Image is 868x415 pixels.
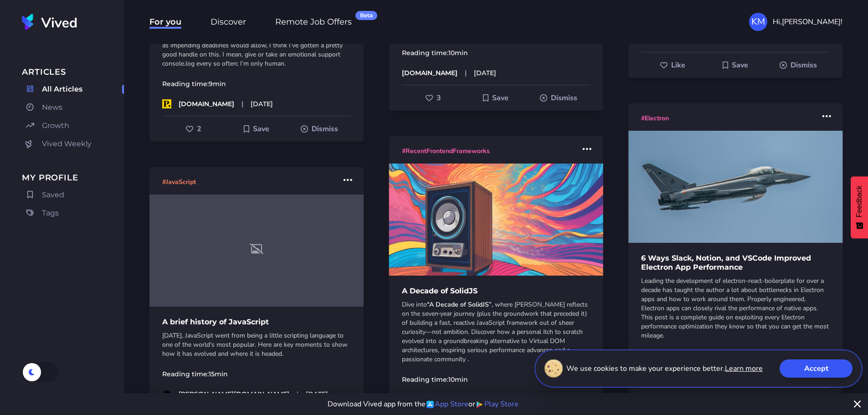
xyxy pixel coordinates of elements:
[179,99,234,108] p: [DOMAIN_NAME]
[818,107,835,125] button: More actions
[628,254,842,272] h1: 6 Ways Slack, Notion, and VSCode Improved Electron App Performance
[275,15,352,28] a: Remote Job OffersBeta
[641,277,830,340] p: Leading the development of electron-react-boilerplate for over a decade has taught the author a l...
[448,49,468,57] time: 10 min
[474,68,496,77] time: [DATE]
[402,90,465,106] button: Like
[534,349,863,388] div: We use cookies to make your experience better.
[42,102,62,113] span: News
[402,145,490,156] a: #RecentFrontendFrameworks
[767,57,830,73] button: Dismiss
[241,99,243,108] span: |
[251,99,273,108] time: [DATE]
[773,16,842,27] span: Hi, [PERSON_NAME] !
[749,13,842,31] button: KMHi,[PERSON_NAME]!
[704,393,767,409] button: Add to Saved For Later
[211,17,246,29] span: Discover
[527,90,590,106] button: Dismiss
[641,57,704,73] button: Like
[288,121,351,137] button: Dismiss
[162,178,196,186] span: # JavaScript
[22,206,124,220] a: Tags
[211,15,246,28] a: Discover
[42,190,64,200] span: Saved
[749,13,767,31] div: KM
[465,90,528,106] button: Add to Saved For Later
[149,318,364,327] h1: A brief history of JavaScript
[162,121,225,137] button: Like
[42,208,59,219] span: Tags
[389,48,603,57] p: Reading time:
[767,393,830,409] button: Dismiss
[306,389,328,399] time: [DATE]
[22,171,124,184] span: My Profile
[725,363,763,374] a: Learn more
[855,185,863,217] span: Feedback
[209,80,226,88] time: 9 min
[162,331,351,359] p: [DATE], JavaScript went from being a little scripting language to one of the world's most popular...
[851,176,868,238] button: Feedback - Show survey
[389,156,603,404] a: A Decade of SolidJSDive into“A Decade of SolidJS”, where [PERSON_NAME] reflects on the seven‑year...
[780,359,853,378] button: Accept
[426,399,468,410] a: App Store
[42,138,92,149] span: Vived Weekly
[355,11,377,20] div: Beta
[149,369,364,379] p: Reading time:
[225,121,288,137] button: Add to Saved For Later
[579,140,596,158] button: More actions
[162,176,196,187] a: #JavaScript
[641,393,704,409] button: Like
[22,188,124,202] a: Saved
[402,68,457,77] p: [DOMAIN_NAME]
[42,84,82,95] span: All Articles
[149,79,364,88] p: Reading time:
[149,17,181,29] span: For you
[42,120,69,131] span: Growth
[704,57,767,73] button: Add to Saved For Later
[209,370,228,378] time: 15 min
[22,118,124,133] a: Growth
[275,17,352,29] span: Remote Job Offers
[475,399,519,410] a: Play Store
[465,68,467,77] span: |
[179,389,289,399] p: [PERSON_NAME][DOMAIN_NAME]
[22,137,124,151] a: Vived Weekly
[149,15,181,28] a: For you
[22,66,124,78] span: Articles
[427,300,492,309] strong: “A Decade of SolidJS”
[389,375,603,384] p: Reading time:
[389,287,603,296] h1: A Decade of SolidJS
[149,187,364,399] a: A brief history of JavaScript[DATE], JavaScript went from being a little scripting language to on...
[628,123,842,380] a: 6 Ways Slack, Notion, and VSCode Improved Electron App PerformanceLeading the development of elec...
[22,100,124,115] a: News
[448,375,468,384] time: 10 min
[22,82,124,97] a: All Articles
[22,14,77,30] img: Vived
[641,113,669,123] a: #Electron
[339,171,356,189] button: More actions
[297,389,298,399] span: |
[402,300,591,364] p: Dive into , where [PERSON_NAME] reflects on the seven‑year journey (plus the groundwork that prec...
[402,147,490,155] span: # RecentFrontendFrameworks
[641,114,669,123] span: # Electron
